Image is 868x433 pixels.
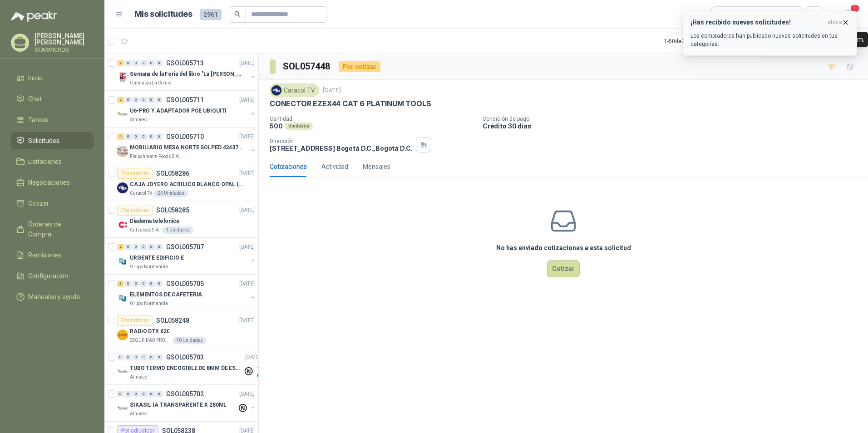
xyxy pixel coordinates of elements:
[11,174,94,191] a: Negociaciones
[156,391,163,397] div: 0
[130,337,171,344] p: SEGURIDAD PROVISER LTDA
[117,94,256,123] a: 2 0 0 0 0 0 GSOL005711[DATE] Company LogoU6-PRO Y ADAPTADOR POE UBIQUITIAlmatec
[28,198,49,208] span: Cotizar
[125,391,132,397] div: 0
[156,97,163,103] div: 0
[28,73,43,83] span: Inicio
[483,116,864,122] p: Condición de pago
[239,316,255,325] p: [DATE]
[133,280,139,287] div: 0
[239,96,255,104] p: [DATE]
[156,280,163,287] div: 0
[117,168,153,179] div: Por cotizar
[130,263,168,271] p: Grupo Normandía
[140,354,147,360] div: 0
[166,133,204,140] p: GSOL005710
[134,8,192,21] h1: Mis solicitudes
[117,109,128,120] img: Company Logo
[283,59,331,74] h3: SOL057448
[28,271,68,281] span: Configuración
[130,226,160,234] p: Calzatodo S.A.
[117,278,256,307] a: 3 0 0 0 0 0 GSOL005705[DATE] Company LogoELEMENTOS DE CAFETERIAGrupo Normandía
[117,293,128,304] img: Company Logo
[117,133,124,140] div: 4
[104,164,258,201] a: Por cotizarSOL058286[DATE] Company LogoCAJA JOYERO ACRILICO BLANCO OPAL (En el adjunto mas detall...
[547,260,580,277] button: Cotizar
[239,243,255,251] p: [DATE]
[140,60,147,66] div: 0
[11,11,57,22] img: Logo peakr
[148,244,155,250] div: 0
[28,115,48,125] span: Tareas
[11,153,94,170] a: Licitaciones
[117,205,153,216] div: Por cotizar
[166,97,204,103] p: GSOL005711
[166,391,204,397] p: GSOL005702
[270,99,431,108] p: CONECTOR EZEX44 CAT 6 PLATINUM TOOLS
[117,241,256,271] a: 2 0 0 0 0 0 GSOL005707[DATE] Company LogoURGENTE EDIFICIO EGrupo Normandía
[166,354,204,360] p: GSOL005703
[117,280,124,287] div: 3
[130,364,243,373] p: TUBO TERMO ENCOGIBLE DE 8MM DE ESPESOR X 5CMS
[125,60,132,66] div: 0
[239,390,255,399] p: [DATE]
[35,33,94,45] p: [PERSON_NAME] [PERSON_NAME]
[11,90,94,108] a: Chat
[125,97,132,103] div: 0
[140,133,147,140] div: 0
[140,244,147,250] div: 0
[664,34,723,49] div: 1 - 50 de 2948
[117,72,128,83] img: Company Logo
[104,201,258,238] a: Por cotizarSOL058285[DATE] Company LogoDiadema telefonicaCalzatodo S.A.1 Unidades
[154,190,188,197] div: 25 Unidades
[130,70,243,79] p: Semana de la Feria del libro "La [PERSON_NAME]"
[130,327,169,336] p: RADIO DTR 620
[117,97,124,103] div: 2
[28,292,80,302] span: Manuales y ayuda
[717,10,736,20] div: Todas
[156,354,163,360] div: 0
[117,256,128,267] img: Company Logo
[130,254,184,262] p: URGENTE EDIFICIO E
[130,300,168,307] p: Grupo Normandía
[130,153,180,160] p: Fleischmann Foods S.A.
[130,410,147,418] p: Almatec
[117,131,256,160] a: 4 0 0 0 0 0 GSOL005710[DATE] Company LogoMOBILIARIO MESA NORTE SOLPED 4343782Fleischmann Foods S.A.
[117,315,153,326] div: Por cotizar
[11,111,94,128] a: Tareas
[156,60,163,66] div: 0
[148,133,155,140] div: 0
[140,97,147,103] div: 0
[162,226,193,234] div: 1 Unidades
[11,69,94,87] a: Inicio
[173,337,207,344] div: 10 Unidades
[148,280,155,287] div: 0
[166,280,204,287] p: GSOL005705
[130,290,202,299] p: ELEMENTOS DE CAFETERIA
[130,116,147,123] p: Almatec
[117,354,124,360] div: 0
[117,182,128,193] img: Company Logo
[156,244,163,250] div: 0
[828,19,842,26] span: ahora
[239,280,255,288] p: [DATE]
[11,132,94,149] a: Solicitudes
[133,60,139,66] div: 0
[683,11,857,56] button: ¡Has recibido nuevas solicitudes!ahora Los compradores han publicado nuevas solicitudes en tus ca...
[133,133,139,140] div: 0
[239,169,255,178] p: [DATE]
[28,94,42,104] span: Chat
[156,207,189,213] p: SOL058285
[117,352,262,381] a: 0 0 0 0 0 0 GSOL005703[DATE] Company LogoTUBO TERMO ENCOGIBLE DE 8MM DE ESPESOR X 5CMSAlmatec
[130,217,179,226] p: Diadema telefonica
[11,288,94,305] a: Manuales y ayuda
[117,391,124,397] div: 0
[148,354,155,360] div: 0
[117,366,128,377] img: Company Logo
[496,243,631,253] h3: No has enviado cotizaciones a esta solicitud
[28,177,70,187] span: Negociaciones
[11,246,94,264] a: Remisiones
[117,58,256,87] a: 2 0 0 0 0 0 GSOL005713[DATE] Company LogoSemana de la Feria del libro "La [PERSON_NAME]"Gimnasio ...
[117,219,128,230] img: Company Logo
[11,267,94,285] a: Configuración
